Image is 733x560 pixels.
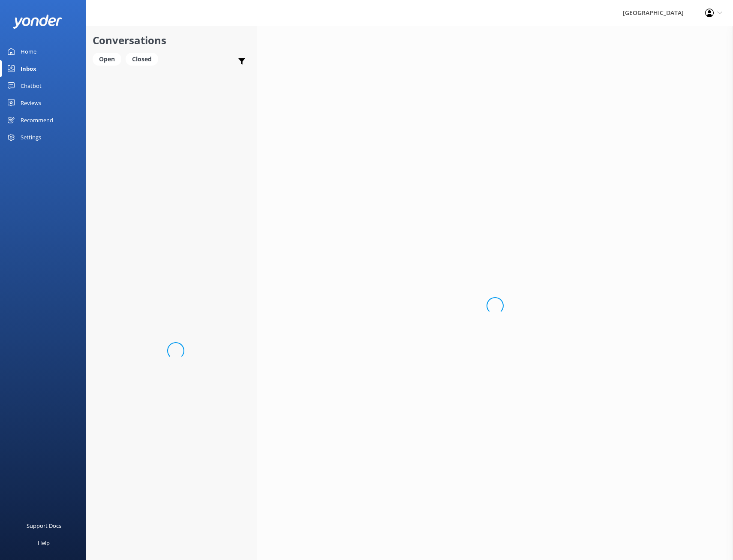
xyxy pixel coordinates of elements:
div: Closed [126,53,158,66]
div: Open [93,53,121,66]
h2: Conversations [93,32,250,48]
a: Open [93,54,126,63]
div: Settings [21,129,41,146]
div: Reviews [21,94,41,111]
div: Recommend [21,111,53,129]
div: Support Docs [27,517,61,534]
div: Help [38,534,50,551]
img: yonder-white-logo.png [13,15,62,29]
a: Closed [126,54,162,63]
div: Chatbot [21,77,42,94]
div: Home [21,43,36,60]
div: Inbox [21,60,36,77]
